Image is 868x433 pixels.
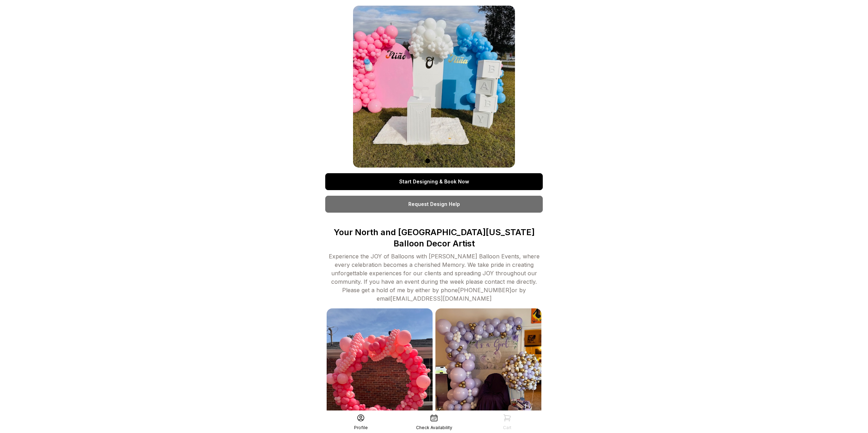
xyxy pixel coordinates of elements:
div: Experience the JOY of Balloons with [PERSON_NAME] Balloon Events, where every celebration becomes... [325,252,543,303]
div: Check Availability [416,425,452,431]
a: Request Design Help [325,196,543,213]
a: Start Designing & Book Now [325,173,543,190]
a: [PHONE_NUMBER] [458,287,511,294]
p: Your North and [GEOGRAPHIC_DATA][US_STATE] Balloon Decor Artist [325,227,543,249]
div: Profile [354,425,368,431]
div: Cart [503,425,511,431]
a: [EMAIL_ADDRESS][DOMAIN_NAME] [390,295,492,302]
